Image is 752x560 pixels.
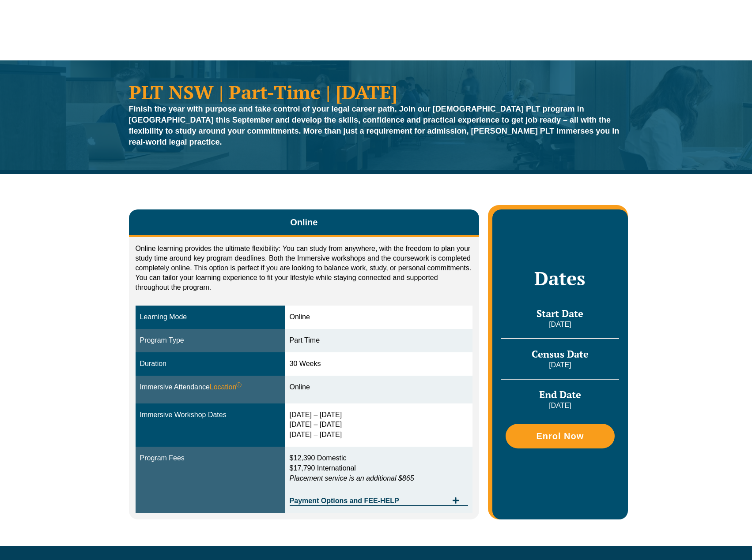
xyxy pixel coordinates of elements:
[290,216,317,228] span: Online
[537,307,583,320] span: Start Date
[140,312,281,322] div: Learning Mode
[140,453,281,463] div: Program Fees
[501,320,619,329] p: [DATE]
[501,360,619,370] p: [DATE]
[290,359,469,369] div: 30 Weeks
[129,82,624,101] h1: PLT NSW | Part-Time | [DATE]
[136,244,473,292] p: Online learning provides the ultimate flexibility: You can study from anywhere, with the freedom ...
[140,359,281,369] div: Duration
[129,105,620,146] strong: Finish the year with purpose and take control of your legal career path. Join our [DEMOGRAPHIC_DA...
[140,336,281,346] div: Program Type
[210,382,242,392] span: Location
[290,410,469,441] div: [DATE] – [DATE] [DATE] – [DATE] [DATE] – [DATE]
[506,424,614,448] a: Enrol Now
[290,336,469,346] div: Part Time
[501,401,619,411] p: [DATE]
[532,347,589,360] span: Census Date
[140,382,281,392] div: Immersive Attendance
[290,464,356,472] span: $17,790 International
[290,382,469,392] div: Online
[290,497,448,504] span: Payment Options and FEE-HELP
[140,410,281,420] div: Immersive Workshop Dates
[536,432,584,441] span: Enrol Now
[501,267,619,289] h2: Dates
[290,454,347,462] span: $12,390 Domestic
[236,382,242,388] sup: ⓘ
[539,388,581,401] span: End Date
[290,312,469,322] div: Online
[290,474,414,482] em: Placement service is an additional $865
[129,209,480,519] div: Tabs. Open items with Enter or Space, close with Escape and navigate using the Arrow keys.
